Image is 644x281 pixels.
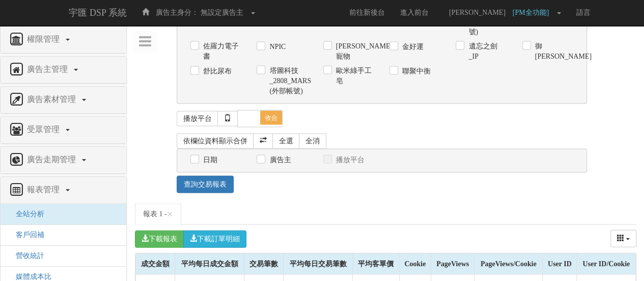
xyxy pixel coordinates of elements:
span: 收合 [260,111,283,125]
a: 全消 [299,134,326,149]
span: 廣告素材管理 [24,95,81,104]
span: 權限管理 [24,35,65,43]
span: [PM全功能] [513,9,554,16]
span: 廣告主管理 [24,65,73,73]
div: User ID [543,254,576,274]
div: 平均客單價 [353,254,399,274]
div: 成交金額 [136,254,175,274]
button: 下載報表 [135,231,184,248]
label: 日期 [201,155,217,165]
div: 平均每日成交金額 [175,254,244,274]
a: 全站分析 [8,210,44,218]
label: 播放平台 [333,155,365,165]
span: 廣告走期管理 [24,155,81,164]
label: 聯聚中衡 [400,66,431,76]
div: Columns [610,230,637,247]
a: 營收統計 [8,252,44,260]
label: 遺忘之劍_IP [466,41,507,62]
a: 全選 [272,134,300,149]
label: 御[PERSON_NAME] [533,41,573,62]
button: 下載訂單明細 [183,231,246,248]
div: User ID/Cookie [577,254,635,274]
div: 交易筆數 [244,254,283,274]
div: Cookie [400,254,431,274]
a: 受眾管理 [8,122,119,138]
label: 歐米綠手工皂 [333,66,374,86]
span: 受眾管理 [24,125,65,134]
button: columns [610,230,637,247]
label: [PERSON_NAME]寵物 [333,41,374,62]
label: 佐羅力電子書 [201,41,241,62]
label: 舒比尿布 [201,66,232,76]
a: 廣告主管理 [8,62,119,78]
a: 報表管理 [8,182,119,198]
span: 廣告主身分： [156,9,199,16]
span: 無設定廣告主 [201,9,243,16]
a: 報表 1 - [135,203,181,225]
span: × [167,208,173,220]
div: PageViews/Cookie [474,254,542,274]
span: [PERSON_NAME] [444,9,511,16]
a: 查詢交易報表 [177,176,234,193]
label: 塔圖科技_2808_MARS (外部帳號) [267,66,307,96]
a: 廣告素材管理 [8,92,119,108]
label: NPIC [267,42,286,52]
a: 權限管理 [8,32,119,48]
a: 客戶回補 [8,231,44,239]
label: 金好運 [400,42,424,52]
a: 媒體成本比 [8,273,51,280]
div: 平均每日交易筆數 [284,254,352,274]
button: Close [167,209,173,220]
label: 廣告主 [267,155,291,165]
div: PageViews [431,254,474,274]
a: 廣告走期管理 [8,152,119,168]
span: 報表管理 [24,185,65,194]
